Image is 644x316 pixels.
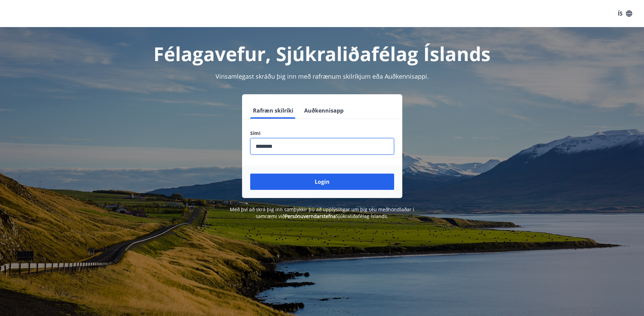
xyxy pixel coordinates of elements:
[250,102,296,119] button: Rafræn skilríki
[216,72,429,80] span: Vinsamlegast skráðu þig inn með rafrænum skilríkjum eða Auðkennisappi.
[250,174,394,190] button: Login
[285,213,336,219] a: Persónuverndarstefna
[86,41,558,66] h1: Félagavefur, Sjúkraliðafélag Íslands
[250,130,394,137] label: Sími
[301,102,346,119] button: Auðkennisapp
[614,7,636,20] button: ÍS
[230,206,414,219] span: Með því að skrá þig inn samþykkir þú að upplýsingar um þig séu meðhöndlaðar í samræmi við Sjúkral...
